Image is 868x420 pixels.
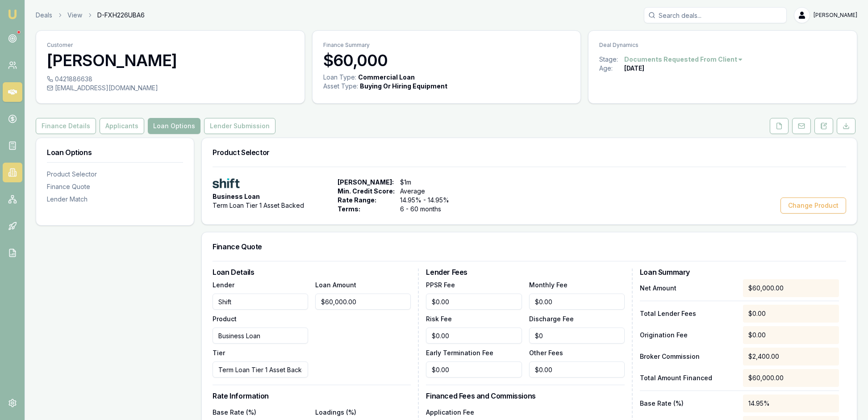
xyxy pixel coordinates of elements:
span: Rate Range: [338,196,395,205]
button: Lender Submission [204,118,275,134]
label: Application Fee [426,408,474,416]
div: Stage: [599,55,624,64]
input: $ [529,328,625,344]
a: Applicants [98,118,146,134]
div: [EMAIL_ADDRESS][DOMAIN_NAME] [47,84,294,92]
label: Base Rate (%) [213,408,256,416]
input: $ [315,294,411,310]
input: $ [529,361,625,378]
input: Search deals [644,7,787,23]
label: Lender [213,281,234,289]
label: Other Fees [529,349,563,357]
div: 0421886638 [47,75,294,84]
input: $ [426,328,522,344]
div: Commercial Loan [358,73,415,82]
div: $60,000.00 [743,279,839,297]
label: Loan Amount [315,281,356,289]
div: 14.95% [743,395,839,412]
label: PPSR Fee [426,281,455,289]
span: $1m [400,178,459,187]
label: Tier [213,349,225,357]
div: $0.00 [743,305,839,323]
span: Min. Credit Score: [338,187,395,196]
label: Monthly Fee [529,281,568,289]
div: $2,400.00 [743,348,839,365]
h3: Lender Fees [426,269,624,276]
label: Loadings (%) [315,408,356,416]
div: Lender Match [47,195,183,204]
div: $0.00 [743,326,839,344]
div: Product Selector [47,170,183,179]
div: $60,000.00 [743,369,839,387]
h3: Finance Quote [213,243,846,250]
span: 6 - 60 months [400,205,459,214]
span: Terms: [338,205,395,214]
p: Finance Summary [323,42,570,49]
h3: Product Selector [213,149,846,156]
h3: [PERSON_NAME] [47,51,294,69]
p: Base Rate (%) [640,399,736,408]
h3: Rate Information [213,392,411,399]
span: D-FXH226UBA6 [97,11,145,20]
p: Deal Dynamics [599,42,846,49]
a: View [67,11,82,20]
div: Asset Type : [323,82,358,91]
a: Deals [36,11,52,20]
span: 14.95% - 14.95% [400,196,459,205]
input: $ [426,361,522,378]
a: Finance Details [36,118,98,134]
p: Customer [47,42,294,49]
h3: Loan Details [213,269,411,276]
p: Broker Commission [640,352,736,361]
span: Business Loan [213,192,260,201]
button: Documents Requested From Client [624,55,743,64]
a: Loan Options [146,118,202,134]
button: Change Product [780,197,846,214]
button: Loan Options [148,118,200,134]
h3: $60,000 [323,51,570,69]
label: Early Termination Fee [426,349,493,357]
span: [PERSON_NAME] [814,12,857,19]
a: Lender Submission [202,118,277,134]
img: Shift [213,178,240,189]
label: Discharge Fee [529,315,574,323]
button: Finance Details [36,118,96,134]
img: emu-icon-u.png [7,9,18,20]
label: Risk Fee [426,315,452,323]
div: Loan Type: [323,73,356,82]
p: Origination Fee [640,331,736,340]
p: Total Lender Fees [640,309,736,318]
div: [DATE] [624,64,644,73]
input: $ [426,294,522,310]
h3: Financed Fees and Commissions [426,392,624,399]
input: $ [529,294,625,310]
label: Product [213,315,237,323]
button: Applicants [100,118,144,134]
nav: breadcrumb [36,11,145,20]
span: Term Loan Tier 1 Asset Backed [213,201,304,210]
h3: Loan Options [47,149,183,156]
h3: Loan Summary [640,269,839,276]
p: Total Amount Financed [640,374,736,382]
div: Age: [599,64,624,73]
span: Average [400,187,459,196]
span: [PERSON_NAME]: [338,178,395,187]
div: Buying Or Hiring Equipment [360,82,447,91]
div: Finance Quote [47,182,183,191]
p: Net Amount [640,284,736,293]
